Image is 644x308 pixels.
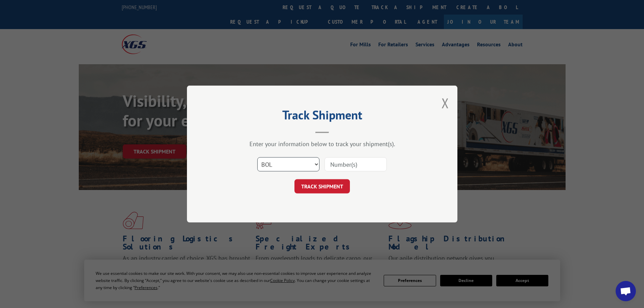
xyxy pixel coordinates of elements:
div: Enter your information below to track your shipment(s). [221,140,424,148]
div: Open chat [616,281,636,301]
input: Number(s) [325,157,387,171]
button: Close modal [442,94,449,112]
button: TRACK SHIPMENT [294,179,350,193]
h2: Track Shipment [221,110,424,123]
